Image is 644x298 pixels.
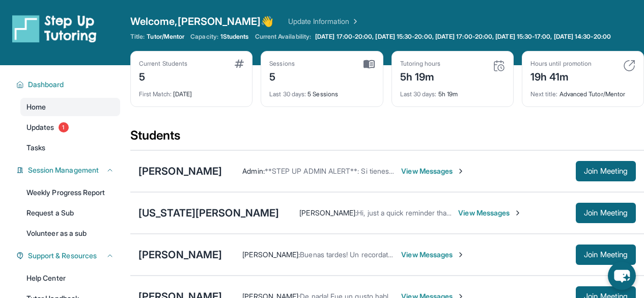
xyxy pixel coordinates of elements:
span: View Messages [458,208,522,218]
a: Help Center [20,269,120,287]
img: Chevron-Right [457,251,465,259]
img: card [235,60,244,68]
button: Join Meeting [576,245,636,265]
span: Dashboard [28,79,64,90]
div: [US_STATE][PERSON_NAME] [138,206,279,220]
div: 5 Sessions [269,84,374,98]
div: Advanced Tutor/Mentor [530,84,635,98]
span: 1 Students [220,33,249,41]
span: First Match : [139,90,172,98]
button: Session Management [24,165,114,175]
div: Hours until promotion [530,60,592,68]
img: Chevron-Right [514,209,522,217]
span: 1 [59,122,69,132]
div: [DATE] [139,84,244,98]
div: 5 [139,68,187,84]
div: [PERSON_NAME] [138,164,222,178]
span: Title: [130,33,145,41]
a: Update Information [288,16,359,26]
span: Last 30 days : [400,90,437,98]
span: Join Meeting [584,252,628,258]
button: Dashboard [24,79,114,90]
span: Tutor/Mentor [147,33,184,41]
div: Current Students [139,60,187,68]
div: Students [130,127,644,150]
a: Weekly Progress Report [20,183,120,202]
button: Join Meeting [576,161,636,181]
span: Updates [26,122,54,132]
img: Chevron-Right [457,167,465,175]
img: card [363,60,375,69]
a: Volunteer as a sub [20,224,120,242]
img: card [623,60,635,72]
div: 5h 19m [400,84,505,98]
div: 5h 19m [400,68,441,84]
span: [PERSON_NAME] : [242,250,300,259]
button: Support & Resources [24,251,114,261]
div: Tutoring hours [400,60,441,68]
img: card [493,60,505,72]
button: chat-button [608,262,636,290]
span: [DATE] 17:00-20:00, [DATE] 15:30-20:00, [DATE] 17:00-20:00, [DATE] 15:30-17:00, [DATE] 14:30-20:00 [315,33,611,41]
span: View Messages [401,166,465,176]
img: logo [12,14,97,43]
a: Updates1 [20,118,120,137]
button: Join Meeting [576,203,636,223]
a: Tasks [20,139,120,157]
span: Admin : [242,167,264,175]
span: Next title : [530,90,558,98]
div: 5 [269,68,295,84]
span: View Messages [401,250,465,260]
a: [DATE] 17:00-20:00, [DATE] 15:30-20:00, [DATE] 17:00-20:00, [DATE] 15:30-17:00, [DATE] 14:30-20:00 [313,33,613,41]
span: Capacity: [190,33,218,41]
span: Session Management [28,165,99,175]
img: Chevron Right [349,16,359,26]
span: Welcome, [PERSON_NAME] 👋 [130,14,274,29]
div: [PERSON_NAME] [138,248,222,262]
span: Join Meeting [584,168,628,174]
span: Home [26,102,46,112]
span: Last 30 days : [269,90,306,98]
a: Home [20,98,120,116]
span: [PERSON_NAME] : [299,208,357,217]
div: 19h 41m [530,68,592,84]
a: Request a Sub [20,204,120,222]
span: Join Meeting [584,210,628,216]
span: Support & Resources [28,251,97,261]
span: Tasks [26,143,45,153]
span: Current Availability: [255,33,311,41]
div: Sessions [269,60,295,68]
